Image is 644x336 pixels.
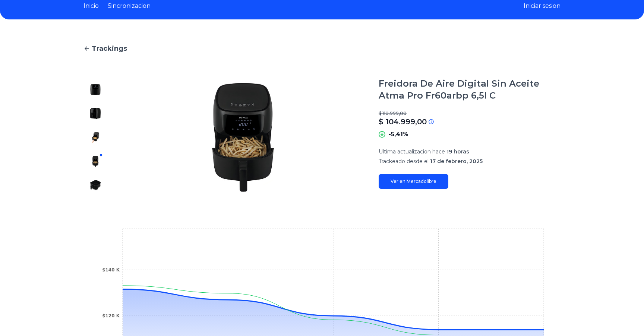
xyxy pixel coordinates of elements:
[92,43,127,54] span: Trackings
[388,130,408,139] p: -5,41%
[379,78,561,102] h1: Freidora De Aire Digital Sin Aceite Atma Pro Fr60arbp 6,5l C
[524,1,561,10] button: Iniciar sesion
[89,108,101,119] img: Freidora De Aire Digital Sin Aceite Atma Pro Fr60arbp 6,5l C
[102,267,120,273] tspan: $140 K
[122,78,364,197] img: Freidora De Aire Digital Sin Aceite Atma Pro Fr60arbp 6,5l C
[89,131,101,143] img: Freidora De Aire Digital Sin Aceite Atma Pro Fr60arbp 6,5l C
[379,116,427,127] p: $ 104.999,00
[379,158,429,165] span: Trackeado desde el
[83,43,561,54] a: Trackings
[89,179,101,191] img: Freidora De Aire Digital Sin Aceite Atma Pro Fr60arbp 6,5l C
[108,1,151,10] a: Sincronizacion
[430,158,483,165] span: 17 de febrero, 2025
[89,155,101,167] img: Freidora De Aire Digital Sin Aceite Atma Pro Fr60arbp 6,5l C
[446,148,469,155] span: 19 horas
[379,174,448,189] a: Ver en Mercadolibre
[379,148,445,155] span: Ultima actualizacion hace
[83,1,99,10] a: Inicio
[89,84,101,96] img: Freidora De Aire Digital Sin Aceite Atma Pro Fr60arbp 6,5l C
[379,111,561,116] p: $ 110.999,00
[102,313,120,318] tspan: $120 K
